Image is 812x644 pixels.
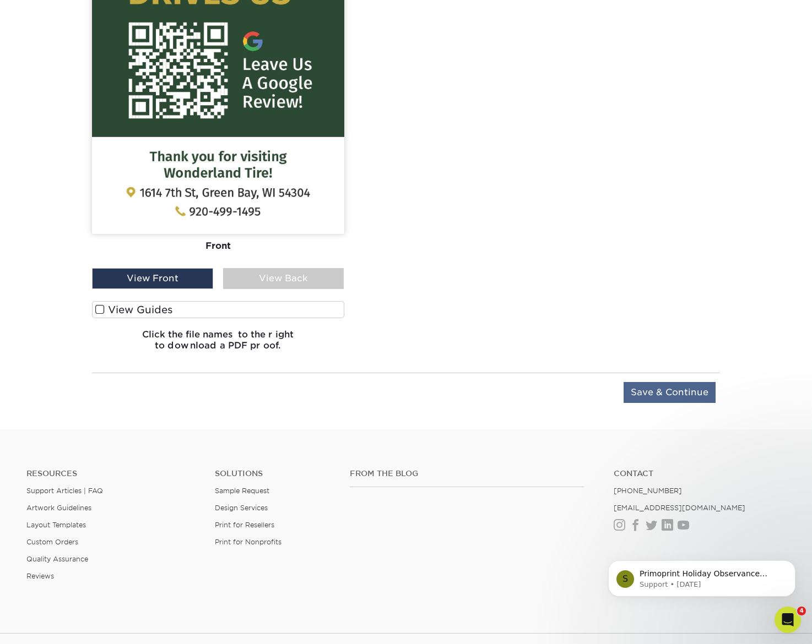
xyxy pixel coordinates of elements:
input: Save & Continue [624,382,716,403]
a: Sample Request [215,487,269,495]
a: [EMAIL_ADDRESS][DOMAIN_NAME] [614,504,745,512]
h4: From the Blog [350,469,584,478]
a: Artwork Guidelines [26,504,91,512]
h4: Resources [26,469,198,478]
div: View Front [92,268,213,289]
label: View Guides [92,301,344,318]
div: View Back [223,268,344,289]
div: Front [92,234,344,258]
iframe: Intercom live chat [775,607,801,633]
a: Layout Templates [26,521,86,529]
iframe: Intercom notifications message [592,537,812,614]
h6: Click the file names to the right to download a PDF proof. [92,329,344,359]
a: Print for Nonprofits [215,538,282,546]
a: Reviews [26,572,54,580]
a: [PHONE_NUMBER] [614,487,682,495]
span: 4 [797,607,806,615]
iframe: Google Customer Reviews [3,610,94,640]
h4: Solutions [215,469,333,478]
a: Custom Orders [26,538,78,546]
a: Support Articles | FAQ [26,487,103,495]
a: Contact [614,469,786,478]
a: Quality Assurance [26,555,88,563]
a: Print for Resellers [215,521,274,529]
a: Design Services [215,504,268,512]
